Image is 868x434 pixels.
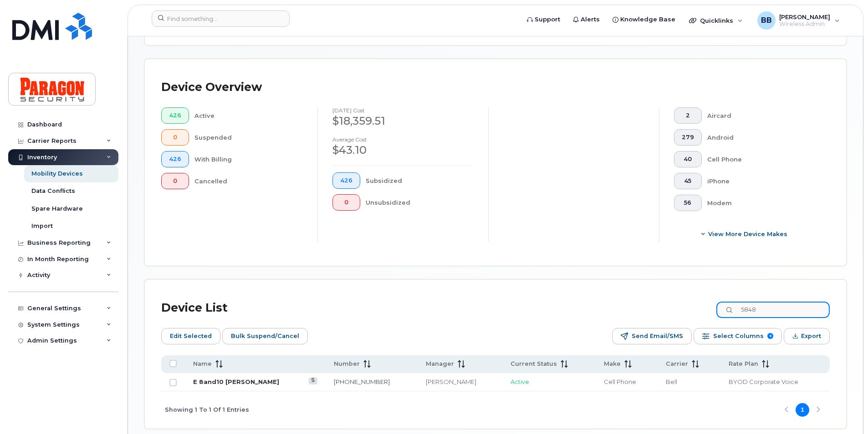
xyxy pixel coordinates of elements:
[169,177,181,185] span: 0
[170,329,212,343] span: Edit Selected
[332,107,474,113] h4: [DATE] cost
[682,112,694,119] span: 2
[581,15,600,24] span: Alerts
[161,107,189,124] button: 426
[784,328,830,344] button: Export
[674,173,702,189] button: 45
[161,296,228,320] div: Device List
[612,328,692,344] button: Send Email/SMS
[567,10,606,29] a: Alerts
[152,10,290,27] input: Find something...
[334,378,390,385] a: [PHONE_NUMBER]
[161,76,262,99] div: Device Overview
[620,15,675,24] span: Knowledge Base
[332,142,474,158] div: $43.10
[708,230,787,238] span: View More Device Makes
[161,173,189,189] button: 0
[674,151,702,167] button: 40
[674,107,702,124] button: 2
[222,328,308,344] button: Bulk Suspend/Cancel
[332,113,474,129] div: $18,359.51
[729,378,798,385] span: BYOD Corporate Voice
[729,360,758,368] span: Rate Plan
[751,11,846,30] div: Barb Burling
[604,360,621,368] span: Make
[682,134,694,141] span: 279
[796,403,809,417] button: Page 1
[231,329,299,343] span: Bulk Suspend/Cancel
[161,129,189,146] button: 0
[707,129,816,146] div: Android
[334,360,360,368] span: Number
[707,195,816,211] div: Modem
[674,195,702,211] button: 56
[340,199,352,206] span: 0
[707,107,816,124] div: Aircard
[193,360,212,368] span: Name
[511,360,557,368] span: Current Status
[193,378,279,385] a: E 8and10 [PERSON_NAME]
[521,10,567,29] a: Support
[169,156,181,163] span: 426
[666,378,677,385] span: Bell
[801,329,821,343] span: Export
[674,226,815,242] button: View More Device Makes
[604,378,636,385] span: Cell Phone
[161,328,220,344] button: Edit Selected
[309,378,317,384] a: View Last Bill
[682,199,694,207] span: 56
[632,329,683,343] span: Send Email/SMS
[713,329,764,343] span: Select Columns
[169,134,181,141] span: 0
[694,328,782,344] button: Select Columns 9
[682,156,694,163] span: 40
[332,172,360,189] button: 426
[535,15,560,24] span: Support
[194,151,303,167] div: With Billing
[707,173,816,189] div: iPhone
[194,129,303,146] div: Suspended
[682,177,694,185] span: 45
[194,173,303,189] div: Cancelled
[716,302,830,318] input: Search Device List ...
[426,360,454,368] span: Manager
[169,112,181,119] span: 426
[761,15,772,26] span: BB
[606,10,682,29] a: Knowledge Base
[194,107,303,124] div: Active
[511,378,529,385] span: Active
[366,194,474,211] div: Unsubsidized
[779,13,830,20] span: [PERSON_NAME]
[332,136,474,142] h4: Average cost
[683,11,749,30] div: Quicklinks
[161,151,189,167] button: 426
[165,403,249,417] span: Showing 1 To 1 Of 1 Entries
[767,333,773,339] span: 9
[674,129,702,146] button: 279
[332,194,360,211] button: 0
[779,20,830,28] span: Wireless Admin
[700,17,733,24] span: Quicklinks
[366,172,474,189] div: Subsidized
[426,378,494,386] div: [PERSON_NAME]
[340,177,352,184] span: 426
[707,151,816,167] div: Cell Phone
[666,360,688,368] span: Carrier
